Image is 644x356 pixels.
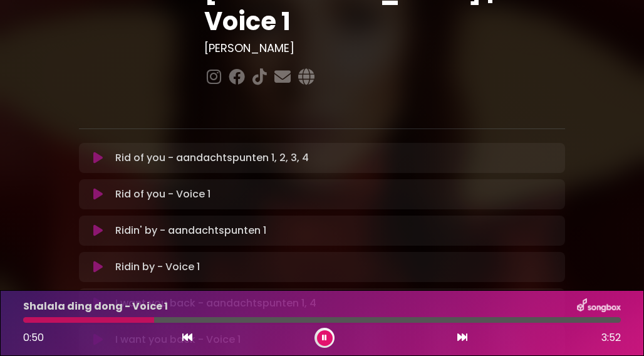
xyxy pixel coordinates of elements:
span: 3:52 [601,330,621,345]
span: 0:50 [23,330,44,345]
p: Ridin' by - aandachtspunten 1 [115,223,266,238]
p: Shalala ding dong - Voice 1 [23,299,168,314]
h3: [PERSON_NAME] [204,41,565,55]
p: Ridin by - Voice 1 [115,259,200,275]
p: Rid of you - aandachtspunten 1, 2, 3, 4 [115,150,309,165]
p: Rid of you - Voice 1 [115,187,210,202]
img: songbox-logo-white.png [577,298,621,315]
